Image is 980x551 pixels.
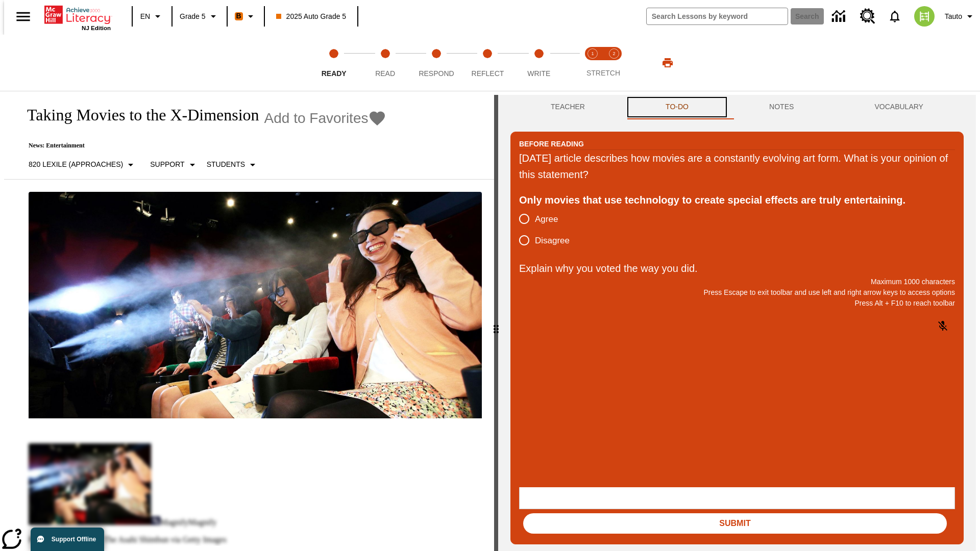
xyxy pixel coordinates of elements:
[834,95,964,119] button: VOCABULARY
[599,35,629,91] button: Stretch Respond step 2 of 2
[322,69,347,78] span: Ready
[264,109,387,127] button: Add to Favorites - Taking Movies to the X-Dimension
[941,7,980,26] button: Profile/Settings
[625,95,729,119] button: TO-DO
[826,3,854,31] a: Data Center
[586,69,620,77] span: STRETCH
[29,192,482,418] img: Panel in front of the seats sprays water mist to the happy audience at a 4DX-equipped theater.
[207,159,245,170] p: Students
[519,287,955,298] p: Press Escape to exit toolbar and use left and right arrow keys to access options
[498,95,976,551] div: activity
[203,156,263,174] button: Select Student
[458,35,517,91] button: Reflect step 4 of 5
[276,11,347,22] span: 2025 Auto Grade 5
[140,11,150,22] span: EN
[510,95,625,119] button: Teacher
[304,35,363,91] button: Ready step 1 of 5
[854,3,881,30] a: Resource Center, Will open in new tab
[180,11,206,22] span: Grade 5
[52,536,96,543] span: Support Offline
[535,213,558,226] span: Agree
[651,54,684,72] button: Print
[472,69,504,78] span: Reflect
[612,51,615,56] text: 2
[136,7,168,26] button: Language: EN, Select a language
[519,138,584,149] h2: Before Reading
[519,260,955,277] p: Explain why you voted the way you did.
[519,150,955,183] div: [DATE] article describes how movies are a constantly evolving art form. What is your opinion of t...
[146,156,202,174] button: Scaffolds, Support
[31,528,104,551] button: Support Offline
[510,95,964,119] div: Instructional Panel Tabs
[535,234,570,247] span: Disagree
[519,298,955,309] p: Press Alt + F10 to reach toolbar
[523,513,947,534] button: Submit
[729,95,834,119] button: NOTES
[527,69,550,78] span: Write
[231,7,261,26] button: Boost Class color is orange. Change class color
[578,35,607,91] button: Stretch Read step 1 of 2
[407,35,466,91] button: Respond step 3 of 5
[375,69,395,78] span: Read
[419,69,454,78] span: Respond
[494,95,498,551] div: Press Enter or Spacebar and then press right and left arrow keys to move the slider
[82,25,111,31] span: NJ Edition
[509,35,569,91] button: Write step 5 of 5
[16,106,259,124] h1: Taking Movies to the X-Dimension
[647,8,788,24] input: search field
[930,314,955,338] button: Click to activate and allow voice recognition
[176,7,224,26] button: Grade: Grade 5, Select a grade
[236,10,241,22] span: B
[914,6,935,27] img: avatar image
[908,3,941,30] button: Select a new avatar
[591,51,594,56] text: 1
[519,208,578,251] div: poll
[519,277,955,287] p: Maximum 1000 characters
[8,2,38,32] button: Open side menu
[264,110,369,127] span: Add to Favorites
[44,4,111,31] div: Home
[355,35,414,91] button: Read step 2 of 5
[945,11,962,22] span: Tauto
[4,95,494,546] div: reading
[16,142,386,149] p: News: Entertainment
[150,159,184,170] p: Support
[4,8,149,17] body: Explain why you voted the way you did. Maximum 1000 characters Press Alt + F10 to reach toolbar P...
[519,192,955,208] div: Only movies that use technology to create special effects are truly entertaining.
[29,159,123,170] p: 820 Lexile (Approaches)
[24,156,141,174] button: Select Lexile, 820 Lexile (Approaches)
[881,3,908,30] a: Notifications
